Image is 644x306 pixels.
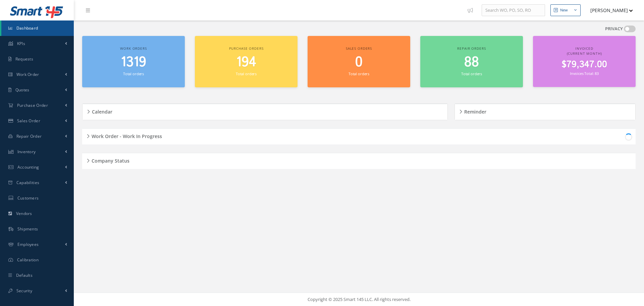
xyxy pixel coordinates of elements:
span: (Current Month) [567,51,602,56]
span: 88 [464,53,479,72]
button: New [550,4,581,16]
a: Invoiced (Current Month) $79,347.00 Invoices Total: 83 [533,36,636,87]
a: Dashboard [1,20,74,36]
span: Accounting [17,164,39,170]
span: Customers [17,195,39,201]
input: Search WO, PO, SO, RO [482,4,545,16]
span: Purchase Order [17,102,48,108]
small: Invoices Total: 83 [570,71,599,76]
button: [PERSON_NAME] [584,4,633,17]
span: Invoiced [575,46,593,51]
span: Sales Order [17,118,40,124]
a: Sales orders 0 Total orders [308,36,410,87]
span: Defaults [16,272,33,278]
span: Inventory [17,149,36,155]
span: Employees [17,242,39,247]
span: 0 [355,53,363,72]
span: Work Order [16,72,39,77]
a: Repair orders 88 Total orders [420,36,523,87]
span: KPIs [17,41,25,46]
h5: Reminder [462,107,486,115]
label: PRIVACY [605,26,623,32]
span: Requests [15,56,33,62]
h5: Calendar [90,107,112,115]
span: Quotes [15,87,30,93]
span: Repair Order [16,133,42,139]
span: $79,347.00 [561,58,607,71]
h5: Work Order - Work In Progress [90,131,162,139]
span: Dashboard [16,25,38,31]
div: Copyright © 2025 Smart 145 LLC. All rights reserved. [80,296,637,303]
span: 194 [236,53,256,72]
a: Purchase orders 194 Total orders [195,36,298,87]
span: Repair orders [457,46,486,51]
span: Shipments [17,226,38,232]
span: Sales orders [346,46,372,51]
small: Total orders [348,71,369,76]
span: Capabilities [16,180,40,185]
span: Security [16,288,32,294]
h5: Company Status [90,156,129,164]
span: 1319 [121,53,146,72]
span: Purchase orders [229,46,264,51]
span: Calibration [17,257,39,263]
div: New [560,7,568,13]
a: Work orders 1319 Total orders [82,36,185,87]
small: Total orders [236,71,257,76]
span: Vendors [16,211,32,216]
small: Total orders [461,71,482,76]
span: Work orders [120,46,147,51]
small: Total orders [123,71,144,76]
